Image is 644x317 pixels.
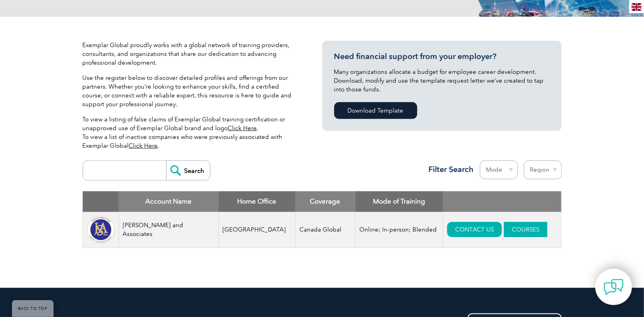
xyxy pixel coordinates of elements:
h3: Filter Search [424,164,474,174]
a: Download Template [334,102,417,119]
a: CONTACT US [447,222,502,237]
a: COURSES [504,222,547,237]
th: Mode of Training: activate to sort column ascending [355,191,443,212]
th: Coverage: activate to sort column ascending [295,191,355,212]
td: [GEOGRAPHIC_DATA] [218,212,295,248]
img: en [632,3,642,11]
p: Exemplar Global proudly works with a global network of training providers, consultants, and organ... [83,41,298,67]
p: Many organizations allocate a budget for employee career development. Download, modify and use th... [334,67,550,94]
img: contact-chat.png [604,277,624,297]
td: [PERSON_NAME] and Associates [119,212,218,248]
th: Home Office: activate to sort column ascending [218,191,295,212]
th: Account Name: activate to sort column descending [119,191,218,212]
p: To view a listing of false claims of Exemplar Global training certification or unapproved use of ... [83,115,298,150]
a: Click Here [129,142,158,149]
th: : activate to sort column ascending [443,191,561,212]
a: BACK TO TOP [12,300,54,317]
img: 6372c78c-dabc-ea11-a814-000d3a79823d-logo.png [87,216,115,244]
td: Online; In-person; Blended [355,212,443,248]
a: Click Here [228,125,257,132]
h3: Need financial support from your employer? [334,52,550,61]
p: Use the register below to discover detailed profiles and offerings from our partners. Whether you... [83,73,298,109]
td: Canada Global [295,212,355,248]
input: Search [166,161,210,180]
